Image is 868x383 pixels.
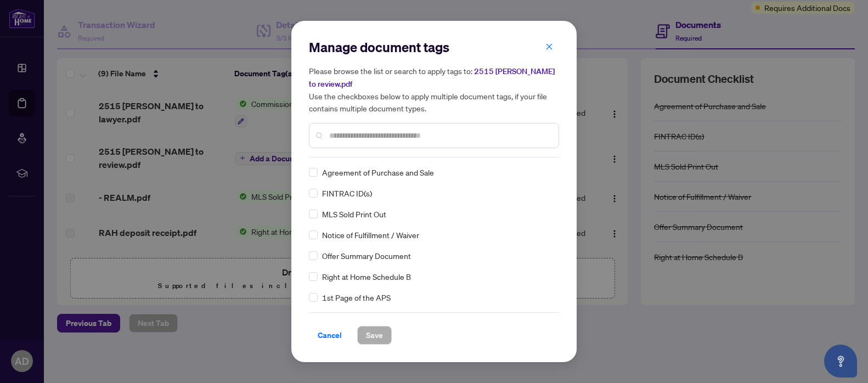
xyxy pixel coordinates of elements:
[322,208,386,220] span: MLS Sold Print Out
[322,291,391,303] span: 1st Page of the APS
[309,65,559,114] h5: Please browse the list or search to apply tags to: Use the checkboxes below to apply multiple doc...
[322,271,411,283] span: Right at Home Schedule B
[322,187,372,199] span: FINTRAC ID(s)
[322,250,411,262] span: Offer Summary Document
[322,166,434,178] span: Agreement of Purchase and Sale
[357,326,392,345] button: Save
[824,345,857,378] button: Open asap
[309,38,559,56] h2: Manage document tags
[309,326,351,345] button: Cancel
[322,229,419,241] span: Notice of Fulfillment / Waiver
[545,43,553,50] span: close
[318,326,342,344] span: Cancel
